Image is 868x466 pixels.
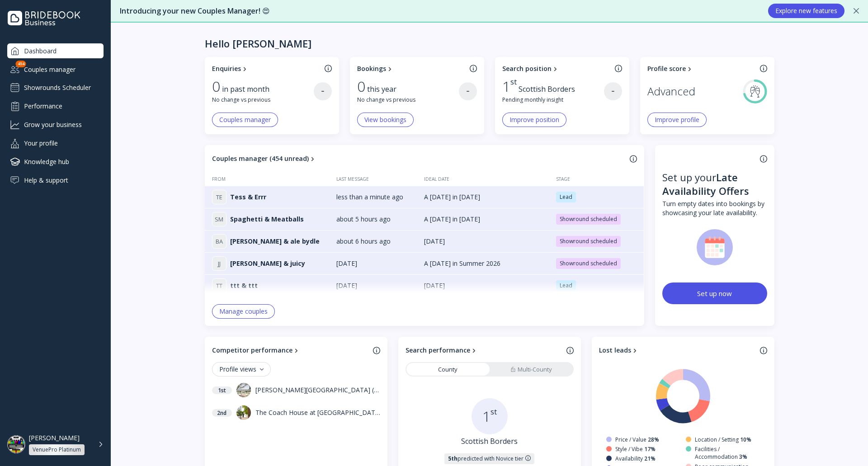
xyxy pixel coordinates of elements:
[212,409,232,417] div: 2 nd
[367,84,402,94] div: this year
[560,282,572,289] div: Lead
[7,43,104,58] a: Dashboard
[205,37,311,50] div: Hello [PERSON_NAME]
[219,116,271,123] div: Couples manager
[7,62,104,77] a: Couples manager454
[212,386,232,394] div: 1 st
[219,308,268,315] div: Manage couples
[697,289,732,298] div: Set up now
[560,238,617,245] div: Showround scheduled
[336,281,417,290] div: [DATE]
[212,304,275,319] button: Manage couples
[212,64,241,73] div: Enquiries
[560,193,572,201] div: Lead
[236,405,251,420] img: dpr=1,fit=cover,g=face,w=32,h=32
[644,445,656,453] div: 17%
[357,78,365,95] div: 0
[662,282,767,304] button: Set up now
[599,346,631,355] div: Lost leads
[212,154,309,163] div: Couples manager (454 unread)
[16,61,26,67] div: 454
[461,436,518,446] div: Scottish Borders
[33,446,81,453] div: VenuePro Platinum
[212,278,226,293] div: T T
[739,453,747,461] div: 3%
[212,212,226,226] div: S M
[7,62,104,77] div: Couples manager
[336,259,417,268] div: [DATE]
[212,346,369,355] a: Competitor performance
[662,170,767,199] div: Set up your
[255,408,380,417] div: The Coach House at [GEOGRAPHIC_DATA] ([GEOGRAPHIC_DATA])
[740,436,751,443] div: 10%
[212,362,271,377] button: Profile views
[230,215,304,224] span: Spaghetti & Meatballs
[357,64,466,73] a: Bookings
[7,80,104,95] a: Showrounds Scheduler
[212,113,278,127] button: Couples manager
[502,78,517,95] div: 1
[510,365,552,374] div: Multi-County
[648,436,659,443] div: 28%
[212,234,226,249] div: B A
[357,96,459,104] div: No change vs previous
[7,154,104,169] div: Knowledge hub
[695,436,751,443] div: Location / Setting
[205,176,337,182] div: From
[336,237,417,246] div: about 6 hours ago
[647,83,695,100] div: Advanced
[212,154,626,163] a: Couples manager (454 unread)
[29,434,80,442] div: [PERSON_NAME]
[7,173,104,188] a: Help & support
[647,64,686,73] div: Profile score
[775,7,837,14] div: Explore new features
[560,260,617,267] div: Showround scheduled
[662,170,749,198] div: Late Availability Offers
[615,445,656,453] div: Style / Vibe
[212,78,220,95] div: 0
[502,64,552,73] div: Search position
[502,113,566,127] button: Improve position
[336,176,424,182] div: Last message
[406,346,470,355] div: Search performance
[212,256,226,271] div: J J
[230,193,266,202] span: Tess & Errr
[406,363,490,376] a: County
[662,199,767,217] div: Turn empty dates into bookings by showcasing your late availability.
[7,136,104,151] a: Your profile
[424,193,549,202] div: A [DATE] in [DATE]
[560,216,617,223] div: Showround scheduled
[599,346,756,355] a: Lost leads
[482,406,497,427] div: 1
[7,117,104,132] div: Grow your business
[823,423,868,466] div: Chat Widget
[424,281,549,290] div: [DATE]
[222,84,275,94] div: in past month
[230,259,305,268] span: [PERSON_NAME] & juicy
[364,116,406,123] div: View bookings
[647,64,756,73] a: Profile score
[448,455,524,462] div: predicted with Novice tier
[120,6,759,16] div: Introducing your new Couples Manager! 😍
[357,64,386,73] div: Bookings
[7,99,104,113] a: Performance
[615,455,656,462] div: Availability
[230,237,320,246] span: [PERSON_NAME] & ale bydle
[509,116,559,123] div: Improve position
[230,281,258,290] span: ttt & ttt
[448,455,458,462] strong: 5th
[357,113,414,127] button: View bookings
[212,96,314,104] div: No change vs previous
[695,445,760,461] div: Facilities / Accommodation
[655,116,699,123] div: Improve profile
[644,455,656,462] div: 21%
[212,346,292,355] div: Competitor performance
[424,237,549,246] div: [DATE]
[336,193,417,202] div: less than a minute ago
[219,366,264,373] div: Profile views
[7,435,25,453] img: dpr=1,fit=cover,g=face,w=48,h=48
[255,386,380,395] div: [PERSON_NAME][GEOGRAPHIC_DATA] ([GEOGRAPHIC_DATA])
[502,96,604,104] div: Pending monthly insight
